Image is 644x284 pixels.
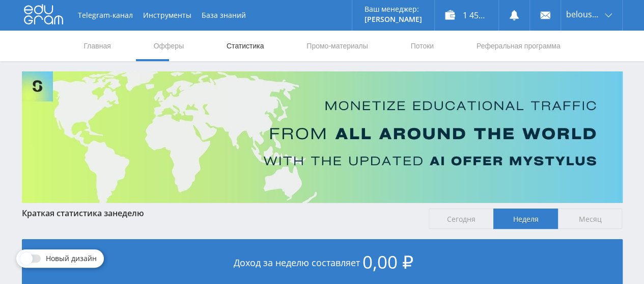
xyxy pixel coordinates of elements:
[22,209,419,218] div: Краткая статистика за
[226,31,265,61] a: Статистика
[305,31,369,61] a: Промо-материалы
[362,250,413,274] span: 0,00 ₽
[566,10,602,18] span: belousova1964
[429,209,493,229] span: Сегодня
[22,71,623,203] img: Banner
[83,31,112,61] a: Главная
[493,209,558,229] span: Неделя
[365,15,422,23] p: [PERSON_NAME]
[365,5,422,13] p: Ваш менеджер:
[46,254,97,263] span: Новый дизайн
[113,208,144,219] span: неделю
[558,209,623,229] span: Месяц
[409,31,435,61] a: Потоки
[475,31,562,61] a: Реферальная программа
[153,31,185,61] a: Офферы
